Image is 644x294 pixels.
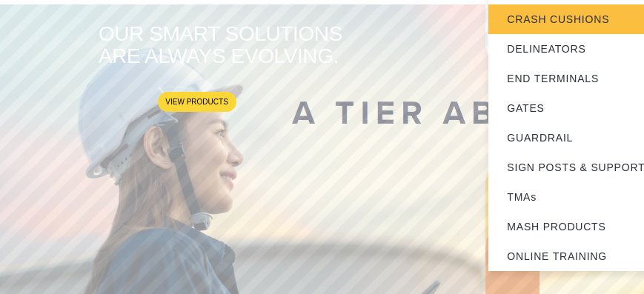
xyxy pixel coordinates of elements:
[99,23,365,67] rs-layer: OUR SMART SOLUTIONS ARE ALWAYS EVOLVING.
[158,92,236,112] a: VIEW PRODUCTS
